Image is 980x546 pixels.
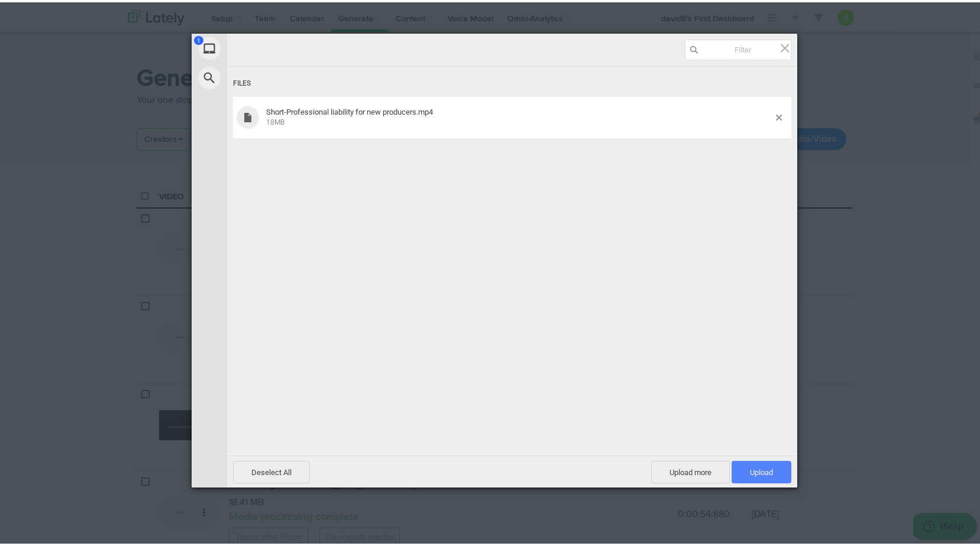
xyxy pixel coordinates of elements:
[194,34,203,43] span: 1
[651,459,730,481] span: Upload more
[192,31,334,61] div: My Device
[27,8,51,19] span: Help
[266,105,433,114] span: Short-Professional liability for new producers.mp4
[233,459,310,481] span: Deselect All
[778,39,791,52] span: Click here or hit ESC to close picker
[732,459,791,481] span: Upload
[192,61,334,90] div: Web Search
[685,37,791,58] input: Filter
[233,70,791,92] div: Files
[266,116,284,124] span: 18MB
[263,105,776,125] div: Short-Professional liability for new producers.mp4
[750,466,773,474] span: Upload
